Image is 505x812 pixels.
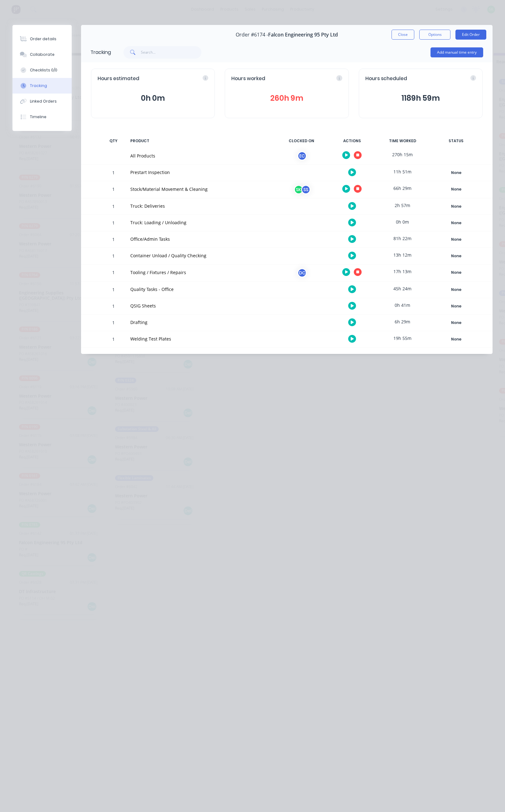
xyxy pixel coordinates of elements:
[433,268,479,277] button: None
[130,252,271,259] div: Container Unload / Quality Checking
[433,302,479,311] button: None
[379,315,426,329] div: 6h 29m
[104,182,123,198] div: 1
[434,235,479,244] div: None
[12,109,72,125] button: Timeline
[98,92,208,104] button: 0h 0m
[455,30,486,40] button: Edit Order
[379,165,426,179] div: 11h 51m
[104,134,123,147] div: QTY
[433,219,479,227] button: None
[130,336,271,342] div: Welding Test Plates
[268,32,338,38] span: Falcon Engineering 95 Pty Ltd
[379,147,426,162] div: 270h 15m
[30,83,47,89] div: Tracking
[329,134,375,147] div: ACTIONS
[379,282,426,296] div: 45h 24m
[12,62,72,78] button: Checklists 0/0
[130,269,271,276] div: Tooling / Fixtures / Repairs
[12,94,72,109] button: Linked Orders
[434,202,479,210] div: None
[379,298,426,312] div: 0h 41m
[130,152,271,159] div: All Products
[104,299,123,314] div: 1
[104,199,123,215] div: 1
[379,264,426,278] div: 17h 13m
[127,134,274,147] div: PRODUCT
[433,318,479,327] button: None
[12,78,72,94] button: Tracking
[130,319,271,326] div: Drafting
[433,235,479,244] button: None
[433,185,479,194] button: None
[30,114,46,120] div: Timeline
[236,32,268,38] span: Order #6174 -
[130,302,271,309] div: QSIG Sheets
[98,75,139,82] span: Hours estimated
[130,219,271,226] div: Truck: Loading / Unloading
[434,319,479,327] div: None
[433,335,479,344] button: None
[301,185,310,194] div: SS
[379,215,426,229] div: 0h 0m
[433,252,479,260] button: None
[365,92,476,104] button: 1189h 59m
[90,49,111,56] div: Tracking
[297,268,307,278] div: DC
[434,185,479,193] div: None
[30,36,56,42] div: Order details
[434,252,479,260] div: None
[231,92,342,104] button: 260h 9m
[104,316,123,331] div: 1
[434,219,479,227] div: None
[379,248,426,262] div: 13h 12m
[430,47,483,57] button: Add manual time entry
[104,332,123,347] div: 1
[379,231,426,245] div: 81h 22m
[130,236,271,242] div: Office/Admin Tasks
[297,151,307,161] div: EC
[130,169,271,176] div: Prestart Inspection
[12,31,72,47] button: Order details
[104,283,123,298] div: 1
[379,134,426,147] div: TIME WORKED
[30,52,55,57] div: Collaborate
[430,134,483,147] div: STATUS
[130,186,271,192] div: Stock/Material Movement & Cleaning
[104,216,123,231] div: 1
[433,285,479,294] button: None
[278,134,325,147] div: CLOCKED ON
[433,168,479,177] button: None
[30,67,57,73] div: Checklists 0/0
[12,47,72,62] button: Collaborate
[365,75,407,82] span: Hours scheduled
[130,286,271,292] div: Quality Tasks - Office
[104,249,123,264] div: 1
[104,232,123,248] div: 1
[130,203,271,209] div: Truck: Deliveries
[433,202,479,211] button: None
[294,185,303,194] div: SK
[379,181,426,195] div: 66h 29m
[141,46,202,59] input: Search...
[104,166,123,181] div: 1
[434,335,479,343] div: None
[392,30,414,40] button: Close
[231,75,265,82] span: Hours worked
[419,30,450,40] button: Options
[379,198,426,212] div: 2h 57m
[434,169,479,177] div: None
[379,331,426,345] div: 19h 55m
[30,99,57,104] div: Linked Orders
[104,265,123,281] div: 1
